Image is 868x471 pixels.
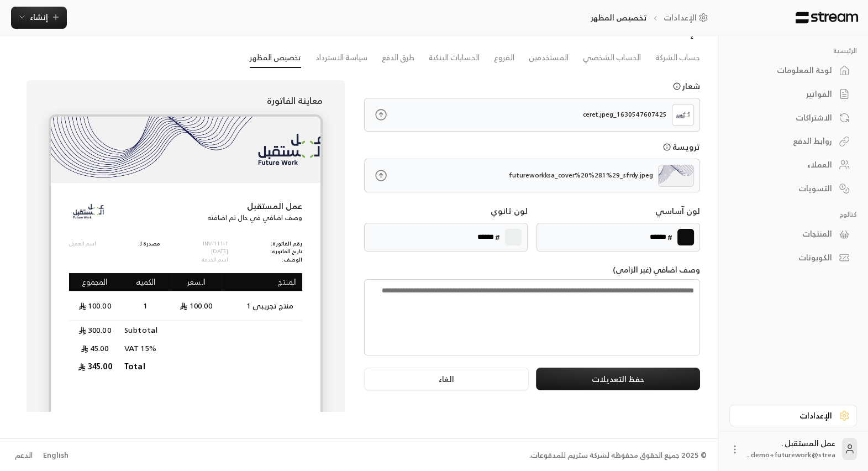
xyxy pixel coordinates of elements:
[664,12,712,23] a: الإعدادات
[743,252,832,263] div: الكوبونات
[494,48,514,67] a: الفروع
[222,291,302,321] td: منتج تجريبي 1
[743,112,832,123] div: الاشتراكات
[43,450,69,461] div: English
[315,48,367,67] a: سياسة الاسترداد
[729,247,857,269] a: الكوبونات
[795,12,859,24] img: Logo
[49,94,322,107] p: معاينة الفاتورة
[207,212,302,223] p: وصف اضافي في حال تم اضافته
[120,273,171,292] th: الكمية
[747,449,835,460] span: demo+futurework@strea...
[743,88,832,100] div: الفواتير
[590,12,647,23] p: تخصيص المظهر
[202,248,228,256] p: [DATE]
[667,231,672,243] p: #
[222,273,302,292] th: المنتج
[270,248,302,256] p: تاريخ الفاتورة:
[202,256,228,264] p: اسم الخدمة
[270,240,302,248] p: رقم الفاتورة:
[672,141,700,153] p: ترويسة
[250,48,301,68] a: تخصيص المظهر
[743,228,832,239] div: المنتجات
[729,60,857,81] a: لوحة المعلومات
[590,12,712,23] nav: breadcrumb
[30,10,48,24] span: إنشاء
[120,357,171,375] td: Total
[120,321,171,339] td: Subtotal
[429,48,480,67] a: الحسابات البنكية
[536,368,700,390] button: حفظ التعديلات
[743,65,832,76] div: لوحة المعلومات
[663,143,671,151] svg: يجب أن يكون حجم الشعار اقل من 1MB, الملفات المقبولة هيا PNG و JPG
[491,205,528,217] p: لون ثانوي
[673,82,681,90] svg: يجب أن يكون حجم الشعار اقل من 1MB, الملفات المقبولة هيا PNG و JPG
[729,405,857,426] a: الإعدادات
[729,130,857,152] a: روابط الدفع
[270,256,302,264] p: الوصف:
[655,205,700,217] p: لون آساسي
[69,273,121,292] th: المجموع
[658,165,694,187] img: header
[743,183,832,194] div: التسويات
[743,159,832,170] div: العملاء
[729,83,857,105] a: الفواتير
[729,177,857,199] a: التسويات
[69,273,302,376] table: Products Preview
[529,48,569,67] a: المستخدمين
[583,110,667,119] p: 1630547607425_ceret.jpeg
[729,223,857,245] a: المنتجات
[364,264,700,275] p: وصف اضافي (غير الزامي)
[69,339,121,357] td: 45.00
[202,240,228,248] p: INV-111-1
[69,291,121,321] td: 100.00
[69,240,96,248] p: اسم العميل
[171,291,222,321] td: 100.00
[11,7,67,29] button: إنشاء
[138,240,160,248] p: مصدرة لـ:
[529,450,707,461] div: © 2025 جميع الحقوق محفوظة لشركة ستريم للمدفوعات.
[171,273,222,292] th: السعر
[382,48,414,67] a: طرق الدفع
[655,48,700,67] a: حساب الشركة
[140,300,151,311] span: 1
[207,200,302,212] p: عمل المستقبل
[51,117,320,183] img: futureworkksa_cover%20%281%29_sfrdy.jpeg
[495,231,500,243] p: #
[69,192,108,231] img: Logo
[69,321,121,339] td: 300.00
[675,107,691,123] img: Logo
[69,357,121,375] td: 345.00
[747,438,835,460] div: عمل المستقبل .
[729,107,857,128] a: الاشتراكات
[120,339,171,357] td: VAT 15%
[682,80,700,92] p: شعار
[729,46,857,55] p: الرئيسية
[11,446,36,465] a: الدعم
[729,210,857,219] p: كتالوج
[743,135,832,146] div: روابط الدفع
[509,171,653,180] p: futureworkksa_cover%20%281%29_sfrdy.jpeg
[364,368,528,390] button: الغاء
[729,154,857,176] a: العملاء
[583,48,641,67] a: الحساب الشخصي
[743,410,832,421] div: الإعدادات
